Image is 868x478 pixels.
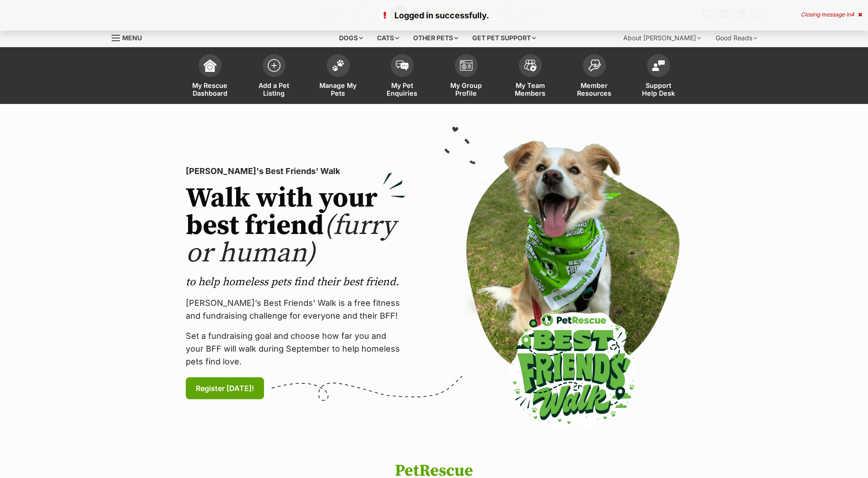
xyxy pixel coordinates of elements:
div: Good Reads [709,29,764,47]
span: Menu [122,34,142,42]
img: help-desk-icon-fdf02630f3aa405de69fd3d07c3f3aa587a6932b1a1747fa1d2bba05be0121f9.svg [652,60,665,71]
span: Member Resources [574,81,615,97]
a: Register [DATE]! [186,377,264,399]
img: add-pet-listing-icon-0afa8454b4691262ce3f59096e99ab1cd57d4a30225e0717b998d2c9b9846f56.svg [268,59,280,72]
span: Support Help Desk [638,81,679,97]
div: Get pet support [466,29,542,47]
span: Add a Pet Listing [253,81,295,97]
div: Other pets [407,29,464,47]
a: My Group Profile [434,49,498,104]
img: group-profile-icon-3fa3cf56718a62981997c0bc7e787c4b2cf8bcc04b72c1350f741eb67cf2f40e.svg [460,60,473,71]
a: Add a Pet Listing [242,49,306,104]
p: Set a fundraising goal and choose how far you and your BFF will walk during September to help hom... [186,330,405,368]
span: (furry or human) [186,209,396,271]
span: My Rescue Dashboard [189,81,231,97]
span: My Group Profile [446,81,487,97]
a: Menu [112,29,148,45]
span: My Team Members [510,81,551,97]
div: About [PERSON_NAME] [617,29,707,47]
span: My Pet Enquiries [382,81,423,97]
div: Cats [371,29,405,47]
a: Manage My Pets [306,49,370,104]
p: [PERSON_NAME]'s Best Friends' Walk [186,165,405,178]
img: manage-my-pets-icon-02211641906a0b7f246fdf0571729dbe1e7629f14944591b6c1af311fb30b64b.svg [332,60,345,71]
a: My Team Members [498,49,562,104]
img: dashboard-icon-eb2f2d2d3e046f16d808141f083e7271f6b2e854fb5c12c21221c1fb7104beca.svg [204,59,216,72]
img: team-members-icon-5396bd8760b3fe7c0b43da4ab00e1e3bb1a5d9ba89233759b79545d2d3fc5d0d.svg [524,60,537,71]
h2: Walk with your best friend [186,185,405,267]
a: My Pet Enquiries [370,49,434,104]
p: to help homeless pets find their best friend. [186,275,405,289]
img: member-resources-icon-8e73f808a243e03378d46382f2149f9095a855e16c252ad45f914b54edf8863c.svg [588,59,601,71]
a: Member Resources [562,49,626,104]
div: Dogs [333,29,369,47]
img: pet-enquiries-icon-7e3ad2cf08bfb03b45e93fb7055b45f3efa6380592205ae92323e6603595dc1f.svg [396,60,409,71]
span: Manage My Pets [318,81,359,97]
a: Support Help Desk [626,49,690,104]
a: My Rescue Dashboard [178,49,242,104]
p: [PERSON_NAME]’s Best Friends' Walk is a free fitness and fundraising challenge for everyone and t... [186,297,405,322]
span: Register [DATE]! [196,383,254,394]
